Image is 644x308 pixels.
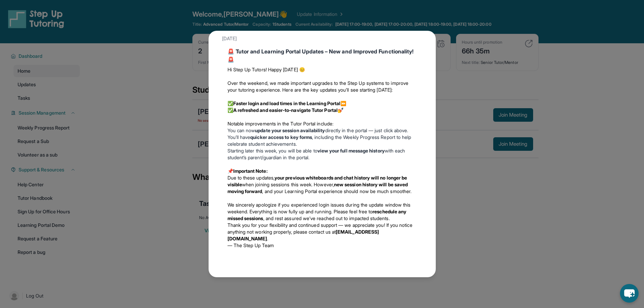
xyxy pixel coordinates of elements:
span: 📌 [228,168,233,174]
span: — The Step Up Team [228,242,274,248]
strong: view your full message history [317,148,385,153]
strong: update your session availability [255,127,325,133]
strong: A refreshed and easier-to-navigate Tutor Portal [233,107,338,113]
span: Notable improvements in the Tutor Portal include: [228,121,333,126]
div: [DATE] [222,32,422,45]
span: Thank you for your flexibility and continued support — we appreciate you! If you notice anything ... [228,222,412,235]
span: 💅 [338,107,343,113]
span: , and your Learning Portal experience should now be much smoother. [262,188,411,194]
span: ⏩ [340,100,346,106]
span: Over the weekend, we made important upgrades to the Step Up systems to improve your tutoring expe... [228,80,408,93]
span: Starting later this week, you will be able to [228,148,317,153]
span: Hi Step Up Tutors! Happy [DATE] 😊 [228,67,305,72]
div: 🚨 Tutor and Learning Portal Updates – New and Improved Functionality! 🚨 [228,47,417,64]
span: ✅ [228,107,233,113]
span: You can now [228,127,255,133]
span: . [267,236,268,241]
strong: Important Note: [233,168,268,174]
span: We sincerely apologize if you experienced login issues during the update window this weekend. Eve... [228,202,411,214]
strong: quicker access to key forms [250,134,312,140]
button: chat-button [620,284,639,303]
span: directly in the portal — just click above. [325,127,408,133]
span: , including the Weekly Progress Report to help celebrate student achievements. [228,134,411,147]
span: Due to these updates, [228,175,275,181]
li: You’ll have [228,134,417,147]
span: when joining sessions this week. However, [242,182,334,187]
strong: your previous whiteboards and chat history will no longer be visible [228,175,407,187]
strong: Faster login and load times in the Learning Portal [233,100,341,106]
span: ✅ [228,100,233,106]
span: , and rest assured we’ve reached out to impacted students. [263,215,390,221]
